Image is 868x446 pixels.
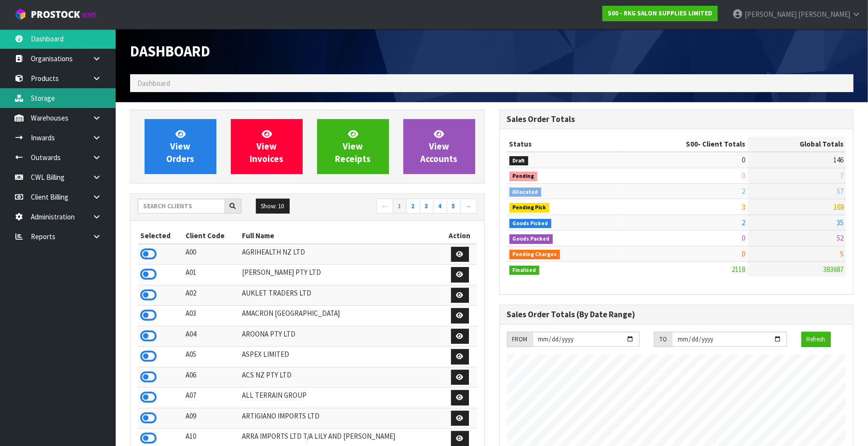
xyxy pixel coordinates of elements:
[183,388,240,408] td: A07
[183,347,240,367] td: A05
[406,199,420,214] a: 2
[509,188,542,197] span: Allocated
[14,8,27,20] img: cube-alt.png
[509,219,552,229] span: Goods Picked
[183,285,240,306] td: A02
[748,136,846,152] th: Global Totals
[742,233,746,243] span: 0
[507,136,619,152] th: Status
[742,171,746,180] span: 0
[507,115,846,124] h3: Sales Order Totals
[833,202,843,211] span: 169
[240,326,443,347] td: AROONA PTY LTD
[742,155,746,164] span: 0
[183,228,240,243] th: Client Code
[183,408,240,429] td: A09
[137,79,170,88] span: Dashboard
[403,119,475,174] a: ViewAccounts
[231,119,303,174] a: ViewInvoices
[840,249,843,258] span: 5
[183,367,240,388] td: A06
[460,199,477,214] a: →
[240,388,443,408] td: ALL TERRAIN GROUP
[240,228,443,243] th: Full Name
[317,119,389,174] a: ViewReceipts
[507,332,533,347] div: FROM
[240,265,443,285] td: [PERSON_NAME] PTY LTD
[443,228,477,243] th: Action
[240,347,443,367] td: ASPEX LIMITED
[509,234,553,244] span: Goods Packed
[801,332,831,347] button: Refresh
[240,306,443,326] td: AMACRON [GEOGRAPHIC_DATA]
[742,187,746,196] span: 2
[183,306,240,326] td: A03
[256,199,290,214] button: Show: 10
[183,265,240,285] td: A01
[837,233,843,243] span: 52
[509,172,538,181] span: Pending
[240,408,443,429] td: ARTIGIANO IMPORTS LTD
[509,250,561,259] span: Pending Charges
[507,310,846,319] h3: Sales Order Totals (By Date Range)
[823,265,843,274] span: 383687
[376,199,393,214] a: ←
[393,199,407,214] a: 1
[608,9,712,17] strong: S00 - RKG SALON SUPPLIES LIMITED
[447,199,461,214] a: 5
[742,202,746,211] span: 3
[837,187,843,196] span: 57
[509,266,540,275] span: Finalised
[433,199,447,214] a: 4
[837,218,843,227] span: 35
[742,249,746,258] span: 0
[833,155,843,164] span: 146
[335,128,371,164] span: View Receipts
[31,8,80,21] span: ProStock
[240,367,443,388] td: ACS NZ PTY LTD
[250,128,283,164] span: View Invoices
[421,128,458,164] span: View Accounts
[732,265,746,274] span: 2118
[509,156,529,166] span: Draft
[183,244,240,265] td: A00
[240,285,443,306] td: AUKLET TRADERS LTD
[166,128,194,164] span: View Orders
[619,136,748,152] th: - Client Totals
[840,171,843,180] span: 7
[240,244,443,265] td: AGRIHEALTH NZ LTD
[686,139,698,149] span: S00
[654,332,672,347] div: TO
[602,6,718,21] a: S00 - RKG SALON SUPPLIES LIMITED
[183,326,240,347] td: A04
[745,10,797,19] span: [PERSON_NAME]
[798,10,850,19] span: [PERSON_NAME]
[82,11,97,20] small: WMS
[138,199,225,214] input: Search clients
[315,199,477,216] nav: Page navigation
[509,203,550,213] span: Pending Pick
[742,218,746,227] span: 2
[145,119,216,174] a: ViewOrders
[420,199,434,214] a: 3
[138,228,183,243] th: Selected
[130,42,210,60] span: Dashboard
